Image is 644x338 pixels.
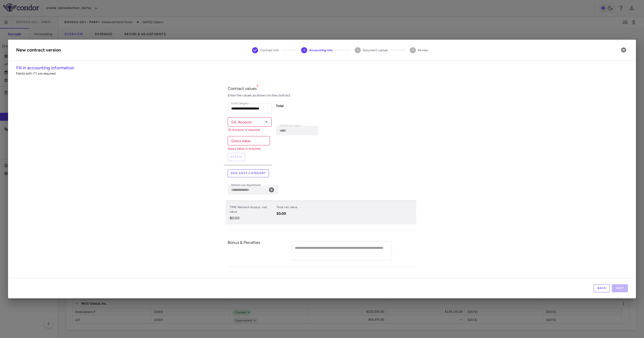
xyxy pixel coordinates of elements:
[260,48,279,52] span: Contract info
[231,101,249,106] label: Cost Category
[228,93,416,98] div: Enter the values as shown on the contract.
[594,284,610,292] button: Back
[231,183,261,187] label: Bottom Line Adjustment
[279,124,301,128] label: Total Gross Value
[228,169,269,177] button: Add cost category
[309,48,333,52] span: Accounting info
[230,205,274,214] p: TIME Network Access - net value
[303,48,305,52] text: 2
[276,205,306,209] p: Total net value
[297,41,337,59] button: Accounting info
[276,211,306,216] p: $0.00
[228,128,272,132] p: GL Account is required
[228,146,270,151] p: Gross Value is required
[276,104,320,108] h6: Total
[16,65,628,71] h6: Fill in accounting information
[228,86,416,91] p: Contract values
[248,41,283,59] button: Contract info
[16,71,628,76] p: Fields with (*) are required.
[230,216,274,220] p: $0.00
[228,240,291,262] div: Bonus & Penalties
[16,47,61,53] div: New contract version
[263,118,270,125] button: Open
